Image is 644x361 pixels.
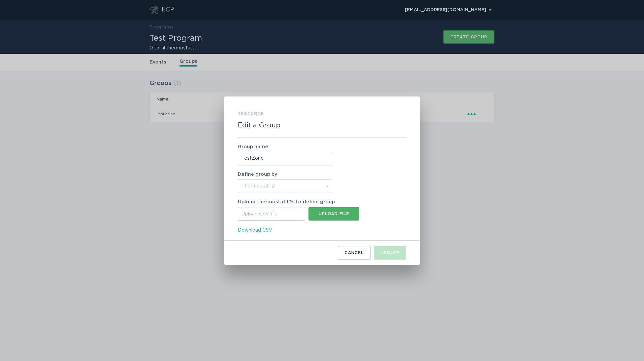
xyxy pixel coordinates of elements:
h2: Edit a Group [238,121,281,129]
div: Upload file [312,212,356,216]
button: Update [374,246,406,259]
div: Update [381,251,399,255]
h3: TestZone [238,110,264,117]
button: Cancel [338,246,371,259]
div: Edit group [224,96,420,265]
label: Upload thermostat IDs to define group [238,200,335,204]
div: Cancel [345,251,364,255]
label: Define group by [238,172,277,177]
label: Group name [238,145,332,149]
span: Download CSV [238,227,272,234]
div: Upload CSV file [238,207,305,220]
button: Upload CSV file [309,207,359,220]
